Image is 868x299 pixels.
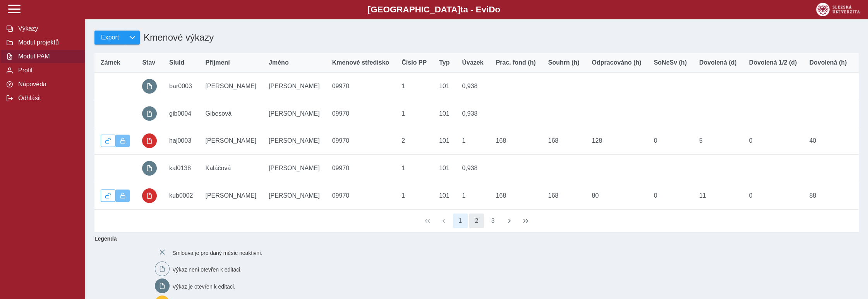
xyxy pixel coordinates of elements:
td: 101 [433,100,456,127]
td: [PERSON_NAME] [262,127,326,155]
td: [PERSON_NAME] [262,182,326,209]
td: 5 [693,127,743,155]
span: Export [101,34,119,41]
span: SoNeSv (h) [654,59,687,66]
td: 0 [648,127,693,155]
td: 1 [395,73,433,100]
b: [GEOGRAPHIC_DATA] a - Evi [23,5,845,15]
td: 168 [542,127,586,155]
span: Odhlásit [16,95,79,102]
td: 0,938 [456,100,489,127]
span: t [460,5,463,14]
span: Modul projektů [16,39,79,46]
td: 128 [586,127,648,155]
span: Jméno [269,59,289,66]
td: 40 [803,127,853,155]
td: 1 [395,100,433,127]
span: SluId [169,59,184,66]
td: 0 [648,182,693,209]
button: Výkaz uzamčen. [115,190,130,202]
td: 09970 [326,127,396,155]
button: 1 [453,214,468,228]
td: 101 [433,182,456,209]
span: Typ [439,59,449,66]
td: 09970 [326,100,396,127]
span: Smlouva je pro daný měsíc neaktivní. [172,249,262,256]
h1: Kmenové výkazy [140,28,214,47]
td: 11 [693,182,743,209]
span: D [489,5,495,14]
td: 80 [586,182,648,209]
td: 1 [395,182,433,209]
td: 168 [542,182,586,209]
button: prázdný [142,79,157,94]
td: 101 [433,127,456,155]
span: Stav [142,59,155,66]
td: 101 [433,155,456,182]
button: prázdný [142,106,157,121]
td: haj0003 [163,127,199,155]
td: Kaláčová [199,155,263,182]
span: Dovolená 1/2 (d) [749,59,797,66]
td: 1 [395,155,433,182]
button: Výkaz uzamčen. [115,135,130,147]
td: 0,938 [456,73,489,100]
span: Profil [16,67,79,74]
td: 88 [803,182,853,209]
button: Odemknout výkaz. [101,135,115,147]
button: prázdný [142,161,157,176]
span: Kmenové středisko [332,59,389,66]
span: Zámek [101,59,120,66]
td: [PERSON_NAME] [262,73,326,100]
td: 1 [456,182,489,209]
span: Modul PAM [16,53,79,60]
img: logo_web_su.png [816,3,860,16]
td: 0,938 [456,155,489,182]
td: 0 [743,127,803,155]
button: Odemknout výkaz. [101,190,115,202]
td: [PERSON_NAME] [262,155,326,182]
span: Příjmení [206,59,230,66]
td: kub0002 [163,182,199,209]
td: 09970 [326,155,396,182]
span: Prac. fond (h) [496,59,536,66]
span: Výkaz je otevřen k editaci. [172,284,235,290]
td: [PERSON_NAME] [199,182,263,209]
span: Výkazy [16,25,79,32]
td: bar0003 [163,73,199,100]
b: Legenda [91,232,856,245]
span: Úvazek [462,59,483,66]
button: 2 [469,214,484,228]
td: gib0004 [163,100,199,127]
span: Výkaz není otevřen k editaci. [172,267,242,273]
span: Dovolená (d) [699,59,737,66]
td: [PERSON_NAME] [262,100,326,127]
td: 101 [433,73,456,100]
button: 3 [485,214,500,228]
td: 09970 [326,73,396,100]
span: Odpracováno (h) [592,59,642,66]
button: uzamčeno [142,133,157,148]
span: Dovolená (h) [809,59,847,66]
span: Souhrn (h) [548,59,580,66]
td: 2 [395,127,433,155]
td: 0 [743,182,803,209]
span: Číslo PP [401,59,427,66]
td: Gibesová [199,100,263,127]
td: [PERSON_NAME] [199,73,263,100]
td: 09970 [326,182,396,209]
td: [PERSON_NAME] [199,127,263,155]
span: Nápověda [16,81,79,88]
button: Export [94,31,125,44]
td: 1 [456,127,489,155]
td: kal0138 [163,155,199,182]
td: 168 [490,127,542,155]
span: o [495,5,501,14]
button: uzamčeno [142,188,157,203]
td: 168 [490,182,542,209]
